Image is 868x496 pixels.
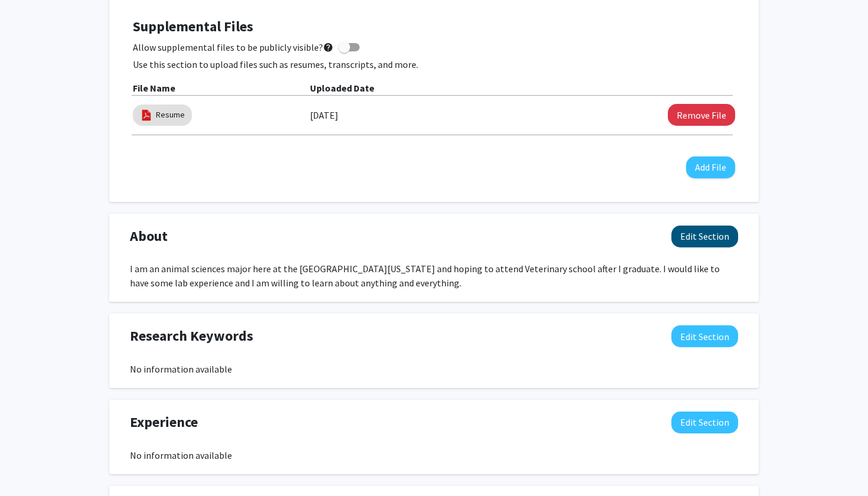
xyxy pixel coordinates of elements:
[133,57,735,71] p: Use this section to upload files such as resumes, transcripts, and more.
[668,104,735,126] button: Remove Resume File
[671,325,738,347] button: Edit Research Keywords
[310,82,374,94] b: Uploaded Date
[140,109,153,122] img: pdf_icon.png
[130,226,168,247] span: About
[130,325,253,347] span: Research Keywords
[323,40,334,54] mat-icon: help
[671,412,738,433] button: Edit Experience
[133,82,175,94] b: File Name
[130,412,198,433] span: Experience
[9,443,50,487] iframe: Chat
[671,226,738,247] button: Edit About
[130,362,738,376] div: No information available
[130,262,738,290] div: I am an animal sciences major here at the [GEOGRAPHIC_DATA][US_STATE] and hoping to attend Veteri...
[130,448,738,462] div: No information available
[133,18,735,35] h4: Supplemental Files
[133,40,334,54] span: Allow supplemental files to be publicly visible?
[156,109,185,121] a: Resume
[686,156,735,178] button: Add File
[310,105,338,125] label: [DATE]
